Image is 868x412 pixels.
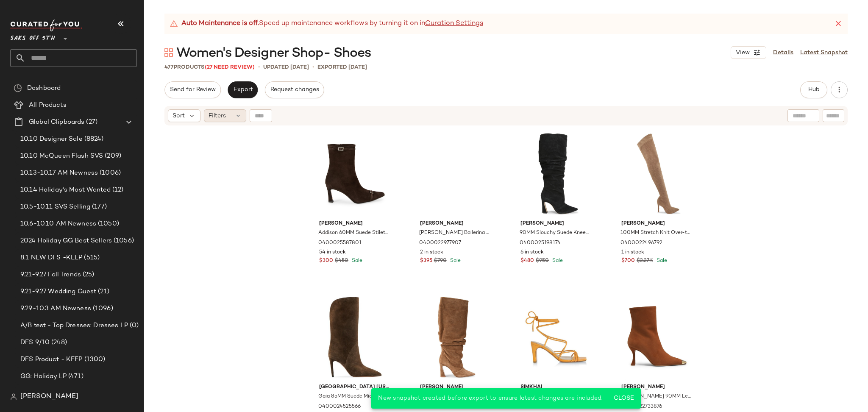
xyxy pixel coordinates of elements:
[621,220,693,228] span: [PERSON_NAME]
[319,257,333,265] span: $300
[83,355,106,365] span: (1300)
[520,384,592,391] span: Simkhai
[20,253,82,263] span: 8.1 NEW DFS -KEEP
[164,81,221,98] button: Send for Review
[181,19,259,29] strong: Auto Maintenance is off.
[312,295,398,380] img: 0400024525566_WINTERMOSS
[20,338,50,348] span: DFS 9/10
[520,229,591,237] span: 90MM Slouchy Suede Knee-High Boots
[312,63,314,72] span: •
[419,229,491,237] span: [PERSON_NAME] Ballerina Flats
[164,64,174,70] span: 477
[20,392,78,402] span: [PERSON_NAME]
[14,84,22,92] img: svg%3e
[228,81,258,98] button: Export
[176,45,371,62] span: Women's Designer Shop- Shoes
[413,295,498,380] img: 0400025198287_CAMEL
[319,249,346,256] span: 54 in stock
[270,86,319,93] span: Request changes
[620,403,662,411] span: 0400022733876
[20,321,128,331] span: A/B test - Top Dresses: Dresses LP
[425,19,483,29] a: Curation Settings
[615,295,700,380] img: 0400022733876_TOAST
[111,185,124,195] span: (12)
[514,131,599,217] img: 0400025198174_BLACK
[20,304,91,314] span: 9.29-10.3 AM Newness
[164,63,255,72] div: Products
[735,50,750,56] span: View
[520,257,534,265] span: $480
[317,63,367,72] p: Exported [DATE]
[621,384,693,391] span: [PERSON_NAME]
[10,29,55,44] span: Saks OFF 5TH
[209,111,226,120] span: Filters
[29,100,67,110] span: All Products
[20,219,96,229] span: 10.6-10.10 AM Newness
[800,48,848,57] a: Latest Snapshot
[808,86,820,93] span: Hub
[312,131,398,217] img: 0400025587801_DARKBROWN
[96,219,119,229] span: (1050)
[90,202,107,212] span: (177)
[615,131,700,217] img: 0400022496792_BEIGE
[27,84,61,93] span: Dashboard
[172,111,185,120] span: Sort
[20,270,81,280] span: 9.21-9.27 Fall Trends
[265,81,324,98] button: Request changes
[620,393,692,401] span: [PERSON_NAME] 90MM Leather Boots
[20,287,96,297] span: 9.21-9.27 Wedding Guest
[20,185,111,195] span: 10.14 Holiday's Most Wanted
[378,395,603,401] span: New snapshot created before export to ensure latest changes are included.
[620,229,692,237] span: 100MM Stretch Knit Over-the-Knee Boots
[103,151,121,161] span: (209)
[258,63,260,72] span: •
[20,372,67,381] span: GG: Holiday LP
[318,229,390,237] span: Addison 60MM Suede Stiletto Heel Ankle Boots
[350,258,362,264] span: Sale
[91,304,113,314] span: (1096)
[536,257,549,265] span: $950
[233,86,253,93] span: Export
[319,220,391,228] span: [PERSON_NAME]
[637,257,653,265] span: $2.27K
[520,239,561,247] span: 0400025198174
[434,257,447,265] span: $790
[83,134,104,144] span: (8824)
[84,117,97,127] span: (27)
[621,249,644,256] span: 1 in stock
[170,19,483,29] div: Speed up maintenance workflows by turning it on in
[318,393,390,401] span: Gaia 85MM Suede Mid-Calf Boots
[20,134,83,144] span: 10.10 Designer Sale
[318,239,362,247] span: 0400025587801
[50,338,67,348] span: (248)
[420,384,492,391] span: [PERSON_NAME]
[29,117,84,127] span: Global Clipboards
[655,258,667,264] span: Sale
[420,220,492,228] span: [PERSON_NAME]
[610,391,637,406] button: Close
[20,236,112,246] span: 2024 Holiday GG Best Sellers
[620,239,662,247] span: 0400022496792
[319,384,391,391] span: [GEOGRAPHIC_DATA] [US_STATE]
[96,287,109,297] span: (21)
[20,151,103,161] span: 10.10 McQueen Flash SVS
[82,253,100,263] span: (515)
[413,131,498,217] img: 0400022977907_BORDEAUX
[10,393,17,400] img: svg%3e
[263,63,309,72] p: updated [DATE]
[112,236,134,246] span: (1056)
[20,355,83,365] span: DFS Product - KEEP
[164,48,173,57] img: svg%3e
[128,321,139,331] span: (0)
[318,403,361,411] span: 0400024525566
[448,258,461,264] span: Sale
[205,64,255,70] span: (27 Need Review)
[170,86,216,93] span: Send for Review
[335,257,348,265] span: $450
[520,249,544,256] span: 6 in stock
[520,220,592,228] span: [PERSON_NAME]
[98,168,121,178] span: (1006)
[613,395,634,402] span: Close
[67,372,83,381] span: (471)
[773,48,793,57] a: Details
